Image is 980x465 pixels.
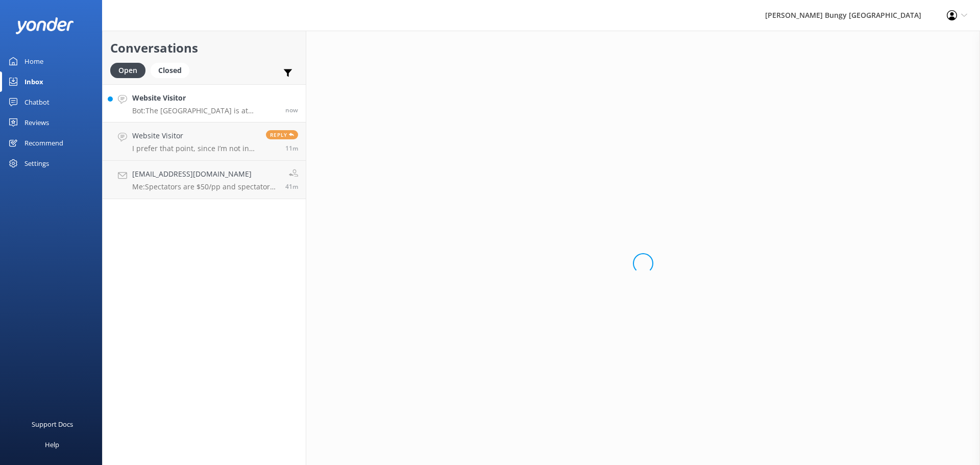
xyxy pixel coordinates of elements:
[110,38,298,58] h2: Conversations
[110,64,151,76] a: Open
[110,63,145,78] div: Open
[132,92,278,104] h4: Website Visitor
[266,130,298,139] span: Reply
[24,92,50,112] div: Chatbot
[285,144,298,153] span: Oct 05 2025 09:18am (UTC +13:00) Pacific/Auckland
[132,130,258,141] h4: Website Visitor
[132,144,258,153] p: I prefer that point, since I’m not in [GEOGRAPHIC_DATA]
[285,182,298,191] span: Oct 05 2025 08:49am (UTC +13:00) Pacific/Auckland
[24,112,49,133] div: Reviews
[45,434,59,455] div: Help
[15,17,74,34] img: yonder-white-logo.png
[103,161,306,199] a: [EMAIL_ADDRESS][DOMAIN_NAME]Me:Spectators are $50/pp and spectators under 10 are free41m
[285,106,298,114] span: Oct 05 2025 09:30am (UTC +13:00) Pacific/Auckland
[24,51,43,71] div: Home
[151,64,194,76] a: Closed
[24,71,43,92] div: Inbox
[151,63,189,78] div: Closed
[32,414,73,434] div: Support Docs
[132,182,278,191] p: Me: Spectators are $50/pp and spectators under 10 are free
[24,133,63,153] div: Recommend
[103,84,306,123] a: Website VisitorBot:The [GEOGRAPHIC_DATA] is at [STREET_ADDRESS][PERSON_NAME]. Get ready to jump! ...
[24,153,49,174] div: Settings
[132,168,278,180] h4: [EMAIL_ADDRESS][DOMAIN_NAME]
[103,123,306,161] a: Website VisitorI prefer that point, since I’m not in [GEOGRAPHIC_DATA]Reply11m
[132,106,278,115] p: Bot: The [GEOGRAPHIC_DATA] is at [STREET_ADDRESS][PERSON_NAME]. Get ready to jump! 🏃‍♂️💥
